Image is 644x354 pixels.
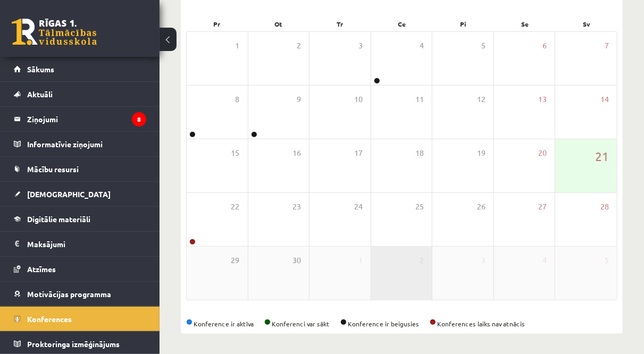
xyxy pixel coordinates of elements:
[14,307,146,331] a: Konferences
[600,94,609,105] span: 14
[27,289,111,299] span: Motivācijas programma
[14,132,146,156] a: Informatīvie ziņojumi
[14,232,146,256] a: Maksājumi
[236,94,240,105] span: 8
[27,314,72,324] span: Konferences
[27,232,146,256] legend: Maksājumi
[292,255,301,266] span: 30
[292,201,301,213] span: 23
[14,282,146,306] a: Motivācijas programma
[481,255,486,266] span: 3
[231,255,240,266] span: 29
[354,147,363,159] span: 17
[14,82,146,106] a: Aktuāli
[415,147,424,159] span: 18
[12,19,97,45] a: Rīgas 1. Tālmācības vidusskola
[14,107,146,131] a: Ziņojumi8
[354,201,363,213] span: 24
[595,147,609,165] span: 21
[231,201,240,213] span: 22
[477,94,486,105] span: 12
[420,40,424,52] span: 4
[310,16,371,31] div: Tr
[14,207,146,231] a: Digitālie materiāli
[371,16,433,31] div: Ce
[415,94,424,105] span: 11
[27,264,56,274] span: Atzīmes
[538,94,547,105] span: 13
[186,319,617,328] div: Konference ir aktīva Konferenci var sākt Konference ir beigusies Konferences laiks nav atnācis
[538,147,547,159] span: 20
[231,147,240,159] span: 15
[358,255,363,266] span: 1
[494,16,556,31] div: Se
[27,189,111,199] span: [DEMOGRAPHIC_DATA]
[354,94,363,105] span: 10
[477,147,486,159] span: 19
[605,40,609,52] span: 7
[556,16,617,31] div: Sv
[600,201,609,213] span: 28
[358,40,363,52] span: 3
[132,112,146,127] i: 8
[542,255,547,266] span: 4
[292,147,301,159] span: 16
[27,214,90,224] span: Digitālie materiāli
[27,107,146,131] legend: Ziņojumi
[297,94,301,105] span: 9
[420,255,424,266] span: 2
[297,40,301,52] span: 2
[14,182,146,206] a: [DEMOGRAPHIC_DATA]
[27,132,146,156] legend: Informatīvie ziņojumi
[27,64,54,74] span: Sākums
[481,40,486,52] span: 5
[477,201,486,213] span: 26
[542,40,547,52] span: 6
[432,16,494,31] div: Pi
[27,164,79,174] span: Mācību resursi
[27,339,120,349] span: Proktoringa izmēģinājums
[236,40,240,52] span: 1
[14,157,146,181] a: Mācību resursi
[538,201,547,213] span: 27
[14,257,146,281] a: Atzīmes
[186,16,248,31] div: Pr
[27,89,53,99] span: Aktuāli
[248,16,310,31] div: Ot
[415,201,424,213] span: 25
[14,57,146,81] a: Sākums
[605,255,609,266] span: 5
